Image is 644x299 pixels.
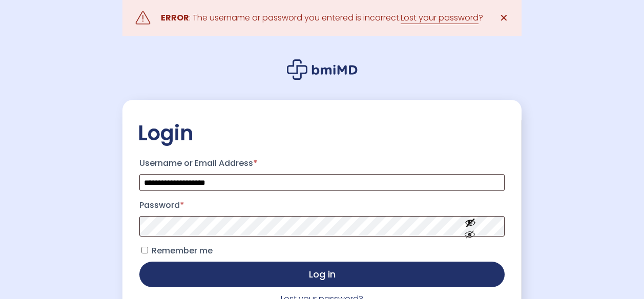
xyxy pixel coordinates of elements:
[493,8,514,28] a: ✕
[152,245,213,257] span: Remember me
[442,209,499,244] button: Show password
[161,12,189,24] strong: ERROR
[139,197,505,213] label: Password
[500,11,508,25] span: ✕
[139,155,505,172] label: Username or Email Address
[401,12,479,24] a: Lost your password
[139,262,505,287] button: Log in
[161,11,483,25] div: : The username or password you entered is incorrect. ?
[141,247,148,253] input: Remember me
[138,120,506,146] h2: Login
